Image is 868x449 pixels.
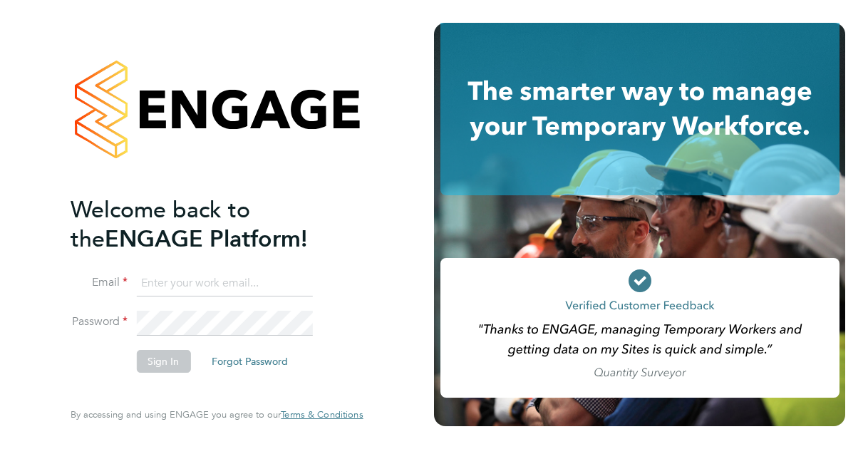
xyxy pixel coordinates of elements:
[71,195,348,254] h2: ENGAGE Platform!
[71,408,363,420] span: By accessing and using ENGAGE you agree to our
[200,350,299,373] button: Forgot Password
[71,275,128,290] label: Email
[281,409,363,420] a: Terms & Conditions
[71,314,128,329] label: Password
[136,271,312,296] input: Enter your work email...
[71,196,250,253] span: Welcome back to the
[281,408,363,420] span: Terms & Conditions
[136,350,190,373] button: Sign In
